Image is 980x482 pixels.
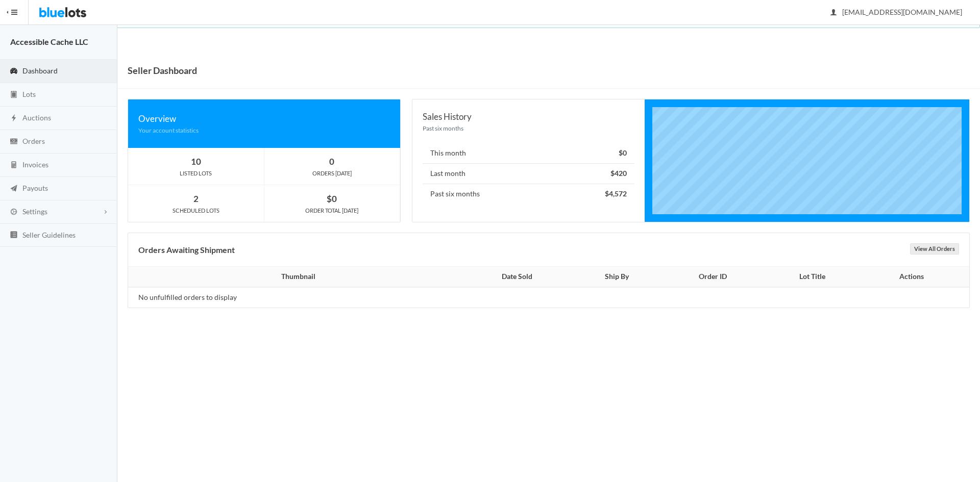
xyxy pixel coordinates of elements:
[128,287,462,308] td: No unfulfilled orders to display
[9,208,19,217] ion-icon: cog
[128,169,264,178] div: LISTED LOTS
[619,148,627,157] strong: $0
[610,169,627,177] strong: $420
[329,156,334,167] strong: 0
[138,245,235,255] b: Orders Awaiting Shipment
[22,90,36,98] span: Lots
[264,169,400,178] div: ORDERS [DATE]
[423,110,634,123] div: Sales History
[831,8,962,16] span: [EMAIL_ADDRESS][DOMAIN_NAME]
[128,63,197,78] h1: Seller Dashboard
[9,90,19,100] ion-icon: clipboard
[9,114,19,123] ion-icon: flash
[327,193,337,204] strong: $0
[22,160,48,169] span: Invoices
[128,267,462,287] th: Thumbnail
[191,156,201,167] strong: 10
[193,193,199,204] strong: 2
[22,184,48,192] span: Payouts
[423,123,634,133] div: Past six months
[423,184,634,204] li: Past six months
[605,189,627,198] strong: $4,572
[22,207,47,216] span: Settings
[9,161,19,170] ion-icon: calculator
[423,163,634,184] li: Last month
[22,231,76,239] span: Seller Guidelines
[9,231,19,240] ion-icon: list box
[423,143,634,164] li: This month
[9,137,19,147] ion-icon: cash
[572,267,662,287] th: Ship By
[860,267,969,287] th: Actions
[22,66,58,75] span: Dashboard
[22,113,51,122] span: Auctions
[462,267,572,287] th: Date Sold
[662,267,764,287] th: Order ID
[128,206,264,215] div: SCHEDULED LOTS
[264,206,400,215] div: ORDER TOTAL [DATE]
[138,112,390,125] div: Overview
[9,184,19,194] ion-icon: paper plane
[910,243,959,255] a: View All Orders
[10,37,88,46] strong: Accessible Cache LLC
[828,8,839,18] ion-icon: person
[9,67,19,77] ion-icon: speedometer
[138,125,390,135] div: Your account statistics
[22,137,45,145] span: Orders
[764,267,860,287] th: Lot Title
